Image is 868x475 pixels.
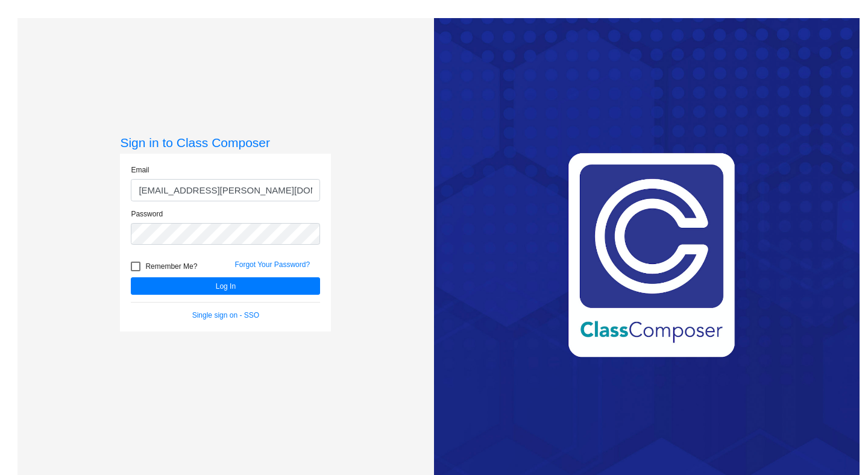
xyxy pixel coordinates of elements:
[131,165,149,175] label: Email
[145,259,197,274] span: Remember Me?
[131,209,163,219] label: Password
[120,135,331,150] h3: Sign in to Class Composer
[192,311,259,319] a: Single sign on - SSO
[131,277,320,295] button: Log In
[234,260,310,269] a: Forgot Your Password?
